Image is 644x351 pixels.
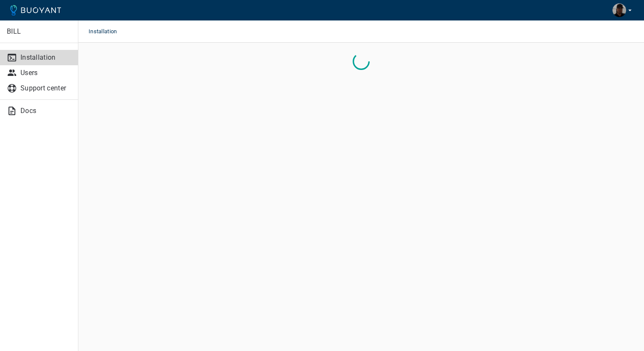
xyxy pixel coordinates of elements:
p: Users [20,69,71,77]
p: Support center [20,84,71,93]
span: Installation [89,20,127,43]
p: Installation [20,53,71,62]
p: BILL [7,27,71,36]
img: Richard Nghiem [612,3,626,17]
p: Docs [20,107,71,115]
